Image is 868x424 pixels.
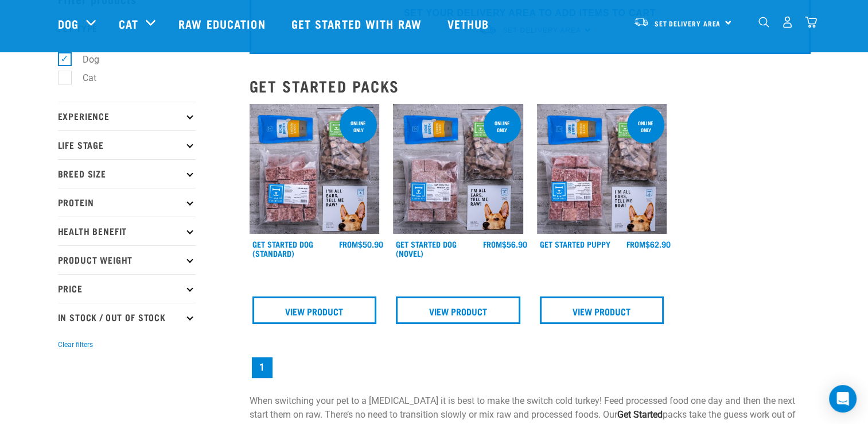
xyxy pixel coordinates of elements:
[617,409,663,420] strong: Get Started
[252,296,377,324] a: View Product
[829,385,857,413] div: Open Intercom Messenger
[626,240,671,249] div: $62.90
[396,242,457,255] a: Get Started Dog (Novel)
[58,340,93,350] button: Clear filters
[537,104,667,234] img: NPS Puppy Update
[58,15,79,32] a: Dog
[540,296,664,324] a: View Product
[58,102,196,130] p: Experience
[540,242,610,246] a: Get Started Puppy
[280,1,436,47] a: Get started with Raw
[119,15,138,32] a: Cat
[58,217,196,245] p: Health Benefit
[252,357,273,378] a: Page 1
[250,77,811,95] h2: Get Started Packs
[483,240,527,249] div: $56.90
[484,114,521,138] div: online only
[250,355,811,380] nav: pagination
[58,188,196,217] p: Protein
[627,114,664,138] div: online only
[339,240,383,249] div: $50.90
[633,17,649,27] img: van-moving.png
[252,242,313,255] a: Get Started Dog (Standard)
[58,159,196,188] p: Breed Size
[339,242,358,246] span: FROM
[781,16,793,28] img: user.png
[58,245,196,274] p: Product Weight
[393,104,523,234] img: NSP Dog Novel Update
[805,16,817,28] img: home-icon@2x.png
[340,114,377,138] div: online only
[58,274,196,303] p: Price
[58,303,196,332] p: In Stock / Out Of Stock
[626,242,645,246] span: FROM
[64,71,101,85] label: Cat
[58,130,196,159] p: Life Stage
[655,21,721,25] span: Set Delivery Area
[758,17,769,28] img: home-icon-1@2x.png
[396,296,520,324] a: View Product
[250,104,380,234] img: NSP Dog Standard Update
[483,242,502,246] span: FROM
[167,1,279,47] a: Raw Education
[64,52,104,67] label: Dog
[436,1,504,47] a: Vethub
